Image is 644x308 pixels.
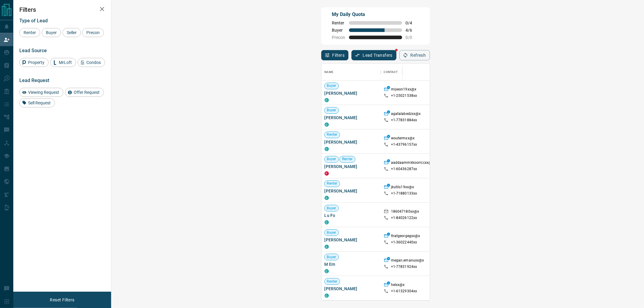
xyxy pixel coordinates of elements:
p: +1- 36022440xx [391,240,417,245]
span: Renter [325,181,340,186]
span: Renter [325,279,340,284]
div: Condos [78,58,105,67]
span: Renter [325,132,340,137]
div: Seller [62,28,81,37]
p: jkutils19xx@x [391,185,414,191]
span: Renter [21,30,38,35]
span: 4 / 6 [406,28,419,33]
div: condos.ca [325,245,329,249]
p: woutermxx@x [391,136,415,142]
span: Seller [65,30,79,35]
p: My Daily Quota [332,11,419,18]
div: condos.ca [325,196,329,200]
p: +1- 77831924xx [391,264,417,269]
div: condos.ca [325,294,329,298]
p: +1- 43796157xx [391,142,417,147]
span: [PERSON_NAME] [325,139,378,145]
div: Sell Request [19,98,55,107]
button: Lead Transfers [351,50,396,60]
span: [PERSON_NAME] [325,164,378,170]
span: Type of Lead [19,18,48,24]
span: Precon [332,35,345,40]
span: Buyer [325,108,339,113]
span: Viewing Request [26,90,61,95]
span: 0 / 0 [406,35,419,40]
div: Contact [384,64,398,81]
button: Reset Filters [46,295,78,305]
div: Viewing Request [19,88,63,97]
span: Property [26,60,46,65]
span: Buyer [44,30,59,35]
span: [PERSON_NAME] [325,237,378,243]
span: M Em [325,261,378,267]
span: Lu Fo [325,212,378,218]
span: Buyer [325,83,339,88]
div: property.ca [325,171,329,176]
p: aaddaammkkoorrccxx@x [391,160,434,167]
span: Lead Request [19,78,49,83]
div: MrLoft [50,58,76,67]
div: condos.ca [325,220,329,224]
p: agatalabedzxx@x [391,111,421,118]
span: Renter [332,21,345,25]
h2: Filters [19,6,105,13]
span: Precon [84,30,102,35]
div: condos.ca [325,269,329,273]
div: Renter [19,28,40,37]
p: +1- 77831884xx [391,118,417,123]
p: 186047180xx@x [391,209,419,215]
span: Offer Request [72,90,102,95]
div: condos.ca [325,122,329,127]
span: Buyer [332,28,345,33]
div: Precon [82,28,104,37]
p: +1- 61329304xx [391,289,417,294]
span: [PERSON_NAME] [325,188,378,194]
p: +1- 25021538xx [391,93,417,98]
span: Sell Request [26,100,53,105]
p: +1- 84026122xx [391,215,417,221]
p: helxx@x [391,282,405,289]
span: Condos [84,60,103,65]
p: +1- 71880133xx [391,191,417,196]
span: Buyer [325,230,339,235]
div: Name [325,64,334,81]
span: [PERSON_NAME] [325,286,378,292]
p: thatgeorgegxx@x [391,233,420,240]
span: Buyer [325,206,339,211]
div: condos.ca [325,98,329,102]
div: Name [322,64,381,81]
span: Lead Source [19,48,47,53]
p: miyeon19xx@x [391,87,417,93]
div: Offer Request [65,88,104,97]
div: Property [19,58,49,67]
span: Buyer [325,255,339,260]
div: condos.ca [325,147,329,151]
div: Buyer [42,28,61,37]
span: [PERSON_NAME] [325,90,378,96]
span: Buyer [325,157,339,162]
span: MrLoft [57,60,74,65]
p: +1- 60436287xx [391,167,417,172]
p: megan.emanuxx@x [391,258,424,264]
span: [PERSON_NAME] [325,115,378,121]
span: 0 / 4 [406,21,419,25]
span: Renter [340,157,355,162]
button: Filters [321,50,349,60]
button: Refresh [399,50,430,60]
